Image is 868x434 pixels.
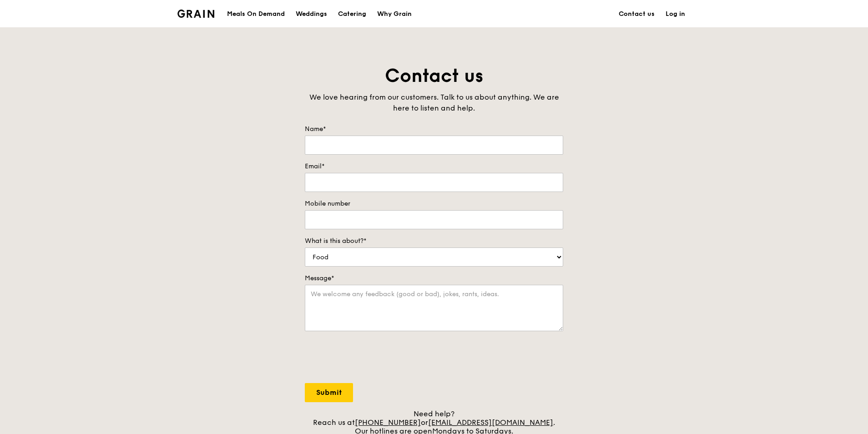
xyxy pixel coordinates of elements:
a: Why Grain [372,0,417,28]
label: What is this about?* [305,237,563,246]
a: [PHONE_NUMBER] [355,418,421,427]
a: Log in [660,0,691,28]
label: Mobile number [305,199,563,208]
a: Weddings [290,0,333,28]
img: Grain [177,10,214,18]
label: Message* [305,274,563,283]
a: Catering [333,0,372,28]
label: Email* [305,162,563,171]
a: [EMAIL_ADDRESS][DOMAIN_NAME] [428,418,553,427]
label: Name* [305,125,563,134]
a: Contact us [613,0,660,28]
div: Catering [338,0,366,28]
iframe: reCAPTCHA [305,340,443,376]
div: Weddings [296,0,327,28]
div: We love hearing from our customers. Talk to us about anything. We are here to listen and help. [305,92,563,114]
div: Meals On Demand [227,0,285,28]
h1: Contact us [305,64,563,88]
div: Why Grain [377,0,412,28]
input: Submit [305,383,353,402]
